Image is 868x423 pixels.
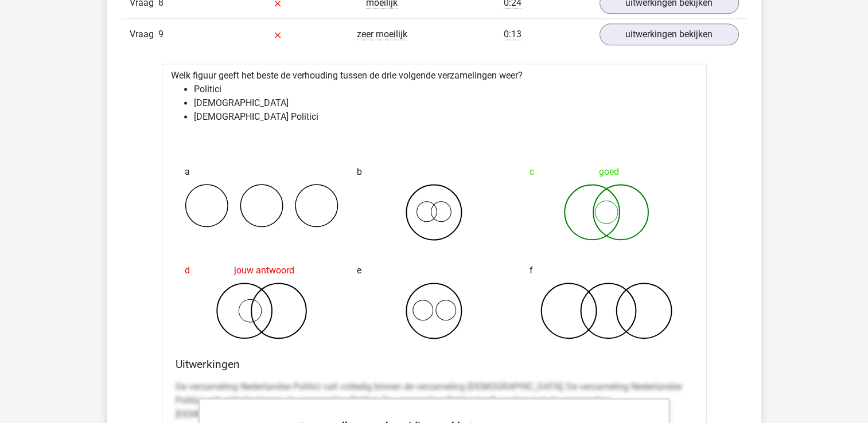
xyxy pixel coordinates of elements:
li: [DEMOGRAPHIC_DATA] Politici [194,110,698,124]
span: a [185,160,190,183]
span: Vraag [130,28,158,41]
span: 0:13 [504,29,521,40]
span: d [185,259,190,282]
li: Politici [194,83,698,96]
span: c [530,160,534,183]
span: f [530,259,533,282]
div: goed [530,160,684,183]
h4: Uitwerkingen [176,358,693,371]
li: [DEMOGRAPHIC_DATA] [194,96,698,110]
a: uitwerkingen bekijken [600,23,739,45]
span: e [357,259,361,282]
p: De verzameling Nederlandse Politici valt volledig binnen de verzameling [DEMOGRAPHIC_DATA]; De ve... [176,380,693,421]
span: 9 [158,29,164,40]
span: zeer moeilijk [357,29,407,40]
div: jouw antwoord [185,259,339,282]
span: b [357,160,362,183]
